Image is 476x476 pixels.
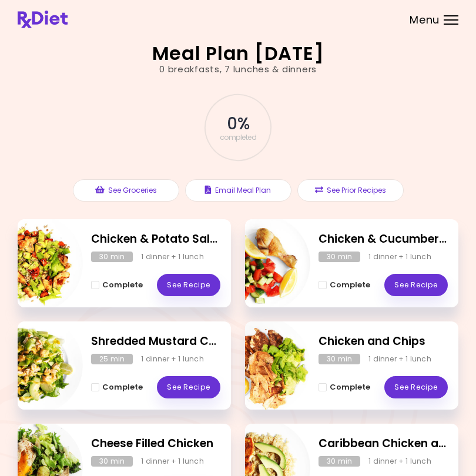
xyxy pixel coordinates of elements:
button: Complete - Chicken & Cucumber Salad [319,278,370,292]
h2: Chicken and Chips [319,333,448,350]
a: See Recipe - Chicken & Cucumber Salad [384,274,448,296]
h2: Shredded Mustard Chicken and Salad [91,333,220,350]
div: 1 dinner + 1 lunch [141,456,204,467]
button: See Prior Recipes [297,179,404,202]
img: Info - Chicken & Cucumber Salad [213,214,310,312]
div: 30 min [91,456,133,467]
img: RxDiet [18,11,68,28]
span: Complete [102,383,143,392]
h2: Meal Plan [DATE] [152,44,324,63]
div: 30 min [319,354,360,364]
img: Info - Chicken and Chips [213,317,310,414]
a: See Recipe - Chicken & Potato Salad [157,274,220,296]
div: 0 breakfasts , 7 lunches & dinners [159,63,317,76]
span: completed [220,134,257,141]
span: 0 % [227,114,249,134]
span: Complete [330,280,370,290]
button: See Groceries [73,179,179,202]
button: Complete - Shredded Mustard Chicken and Salad [91,380,143,394]
a: See Recipe - Chicken and Chips [384,376,448,398]
h2: Chicken & Cucumber Salad [319,231,448,248]
a: See Recipe - Shredded Mustard Chicken and Salad [157,376,220,398]
h2: Caribbean Chicken and Quinoa [319,435,448,452]
span: Complete [102,280,143,290]
button: Email Meal Plan [185,179,291,202]
div: 30 min [91,252,133,262]
h2: Cheese Filled Chicken [91,435,220,452]
div: 1 dinner + 1 lunch [368,456,431,467]
div: 30 min [319,252,360,262]
div: 1 dinner + 1 lunch [141,354,204,364]
div: 1 dinner + 1 lunch [368,252,431,262]
div: 1 dinner + 1 lunch [141,252,204,262]
span: Complete [330,383,370,392]
h2: Chicken & Potato Salad [91,231,220,248]
div: 25 min [91,354,133,364]
button: Complete - Chicken & Potato Salad [91,278,143,292]
div: 1 dinner + 1 lunch [368,354,431,364]
div: 30 min [319,456,360,467]
span: Menu [410,15,440,25]
button: Complete - Chicken and Chips [319,380,370,394]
